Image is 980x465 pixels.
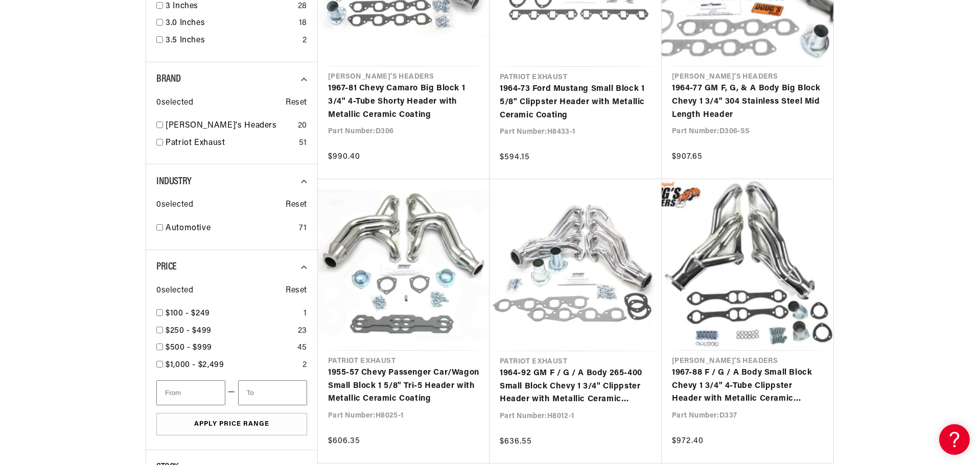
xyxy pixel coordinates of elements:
a: 1967-88 F / G / A Body Small Block Chevy 1 3/4" 4-Tube Clippster Header with Metallic Ceramic Coa... [672,366,823,406]
a: 1955-57 Chevy Passenger Car/Wagon Small Block 1 5/8" Tri-5 Header with Metallic Ceramic Coating [328,366,479,406]
span: $500 - $999 [166,344,212,352]
a: Automotive [166,222,295,235]
span: Industry [156,177,192,187]
div: 1 [304,307,307,321]
a: 1967-81 Chevy Camaro Big Block 1 3/4" 4-Tube Shorty Header with Metallic Ceramic Coating [328,82,479,121]
a: 1964-92 GM F / G / A Body 265-400 Small Block Chevy 1 3/4" Clippster Header with Metallic Ceramic... [500,367,651,406]
div: 71 [299,222,307,235]
button: Apply Price Range [156,413,307,436]
a: 1964-77 GM F, G, & A Body Big Block Chevy 1 3/4" 304 Stainless Steel Mid Length Header [672,82,823,121]
div: 20 [298,119,307,133]
span: 0 selected [156,96,193,110]
a: 3.5 Inches [166,34,298,47]
div: 23 [298,325,307,338]
div: 2 [302,34,307,47]
span: Brand [156,74,181,84]
span: — [228,386,236,399]
div: 51 [299,137,307,150]
a: 1964-73 Ford Mustang Small Block 1 5/8" Clippster Header with Metallic Ceramic Coating [500,83,651,122]
div: 18 [299,17,307,30]
span: $1,000 - $2,499 [166,361,224,369]
a: Patriot Exhaust [166,137,295,150]
span: Reset [286,199,307,212]
input: From [156,380,225,405]
span: 0 selected [156,199,193,212]
span: $250 - $499 [166,327,212,335]
div: 2 [302,359,307,372]
input: To [238,380,307,405]
div: 45 [297,341,307,355]
span: $100 - $249 [166,309,210,317]
span: Price [156,262,177,272]
span: Reset [286,96,307,110]
a: 3.0 Inches [166,17,295,30]
span: 0 selected [156,284,193,298]
span: Reset [286,284,307,298]
a: [PERSON_NAME]'s Headers [166,119,294,133]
